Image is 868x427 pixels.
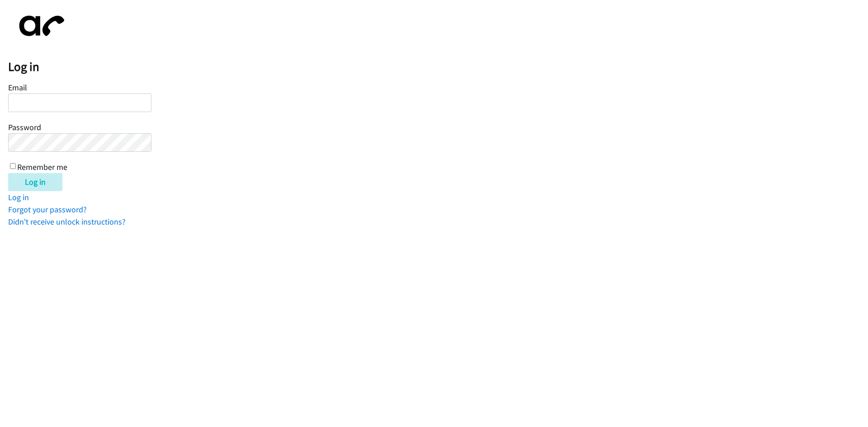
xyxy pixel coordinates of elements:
[8,173,62,191] input: Log in
[8,8,71,44] img: aphone-8a226864a2ddd6a5e75d1ebefc011f4aa8f32683c2d82f3fb0802fe031f96514.svg
[17,162,67,172] label: Remember me
[8,216,126,227] a: Didn't receive unlock instructions?
[8,59,868,75] h2: Log in
[8,192,29,202] a: Log in
[8,82,27,93] label: Email
[8,204,87,215] a: Forgot your password?
[8,122,41,132] label: Password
